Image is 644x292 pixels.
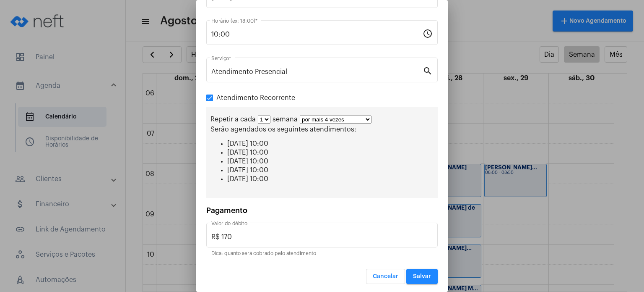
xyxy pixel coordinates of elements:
span: Cancelar [373,274,398,279]
input: Horário [211,31,423,38]
mat-icon: schedule [423,28,433,38]
span: [DATE] 10:00 [227,149,268,156]
span: [DATE] 10:00 [227,167,268,174]
input: Valor [211,233,433,241]
span: Pagamento [206,207,247,214]
span: [DATE] 10:00 [227,140,268,147]
span: Repetir a cada [210,116,256,123]
span: Serão agendados os seguintes atendimentos: [210,126,356,133]
mat-hint: Dica: quanto será cobrado pelo atendimento [211,251,316,257]
span: Salvar [413,274,431,279]
span: [DATE] 10:00 [227,158,268,165]
button: Cancelar [366,269,405,284]
mat-icon: search [423,66,433,76]
span: Atendimento Recorrente [216,93,295,103]
span: semana [273,116,298,123]
input: Pesquisar serviço [211,68,423,76]
span: [DATE] 10:00 [227,176,268,182]
button: Salvar [406,269,438,284]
